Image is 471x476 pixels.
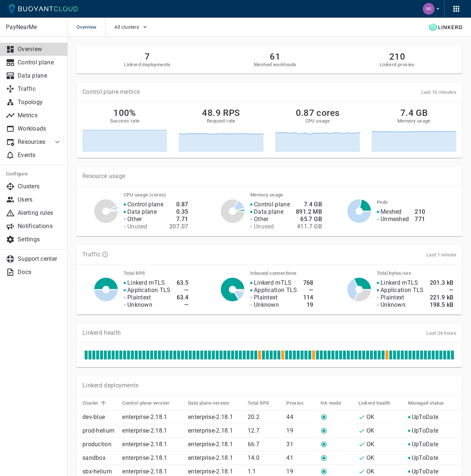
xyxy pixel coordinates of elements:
p: Linkerd deployments [82,382,139,389]
a: enterprise-2.18.1 [188,413,233,420]
p: OK [366,427,375,434]
p: 14.0 [248,454,281,462]
h2: 7 [124,51,171,62]
span: Proxies [286,400,313,406]
p: production [82,441,116,448]
p: PayNearMe [6,24,61,31]
p: prod-helium [82,427,116,434]
p: Other [254,216,269,223]
p: 12.7 [248,427,281,434]
p: sandbox [82,454,116,462]
h4: 0.35 [169,208,188,216]
p: UpToDate [412,413,438,421]
h4: 198.5 kB [430,301,454,309]
span: Data plane version [188,400,239,406]
p: Plaintext [127,294,151,301]
h4: 114 [303,294,314,301]
p: Unknown [380,301,406,309]
h4: 768 [303,279,314,287]
p: Unknown [254,301,279,309]
a: enterprise-2.18.1 [188,468,233,475]
a: enterprise-2.18.1 [188,427,233,434]
h2: 48.9 RPS [202,108,240,118]
p: UpToDate [412,441,438,448]
h5: Meshed workloads [254,62,296,68]
h4: 207.07 [169,223,188,230]
h5: Managed status [408,400,444,406]
p: OK [366,441,375,448]
p: UpToDate [412,427,438,434]
p: Meshed [380,208,402,216]
p: 44 [286,413,315,421]
h5: Data plane version [188,400,229,406]
p: Unused [254,223,274,230]
p: Data plane [18,72,62,79]
h4: 771 [415,216,425,223]
p: Resource usage [82,173,456,180]
h5: CPU usage [305,118,330,124]
p: UpToDate [412,454,438,462]
h2: 7.4 GB [400,108,428,118]
p: dev-blue [82,413,116,421]
span: Control plane version [122,400,179,406]
p: 19 [286,468,315,475]
h5: Cluster [82,400,99,406]
span: Last 24 hours [426,330,456,336]
p: Docs [18,269,62,276]
a: enterprise-2.18.1 [188,454,233,461]
h4: 0.87 [169,201,188,208]
h4: — [177,301,189,309]
h5: Success rate [110,118,140,124]
p: Linkerd mTLS [127,279,165,287]
h4: — [177,287,189,294]
p: Settings [18,236,62,243]
h4: 7.4 GB [296,201,322,208]
p: Support center [18,255,62,263]
h5: HA mode [321,400,341,406]
p: Events [18,152,62,159]
h4: 63.4 [177,294,189,301]
h4: 7.71 [169,216,188,223]
p: Data plane [254,208,283,216]
p: Clusters [18,183,62,190]
a: enterprise-2.18.1 [122,427,167,434]
p: Workloads [18,125,62,132]
span: Linkerd health [358,400,400,406]
h5: Configure [6,171,62,177]
h5: Request rate [207,118,235,124]
span: HA mode [321,400,351,406]
p: Application TLS [380,287,424,294]
p: Users [18,196,62,203]
h2: 100% [113,108,136,118]
p: Metrics [18,112,62,119]
p: Control plane metrics [82,88,140,96]
p: Control plane [127,201,163,208]
h5: Linkerd proxies [380,62,415,68]
p: Linkerd health [82,329,121,337]
p: Unknown [127,301,152,309]
h2: 210 [380,51,415,62]
h5: Total RPS [248,400,269,406]
h4: 19 [303,301,314,309]
a: 0.87 coresCPU usage [275,108,360,152]
p: Linkerd mTLS [254,279,292,287]
a: enterprise-2.18.1 [122,468,167,475]
h4: 210 [415,208,425,216]
h2: 0.87 cores [296,108,340,118]
p: 1.1 [248,468,281,475]
span: All clusters [114,24,141,30]
img: Michael Glass [423,3,435,15]
h5: Proxies [286,400,304,406]
p: Traffic [82,251,100,258]
p: Plaintext [254,294,278,301]
h4: 65.7 GB [296,216,322,223]
h4: — [430,287,454,294]
p: Resources [18,138,47,146]
h5: Control plane version [122,400,169,406]
p: Control plane [254,201,290,208]
p: 31 [286,441,315,448]
h4: 201.3 kB [430,279,454,287]
a: enterprise-2.18.1 [122,454,167,461]
h4: 891.2 MB [296,208,322,216]
h2: 61 [254,51,296,62]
